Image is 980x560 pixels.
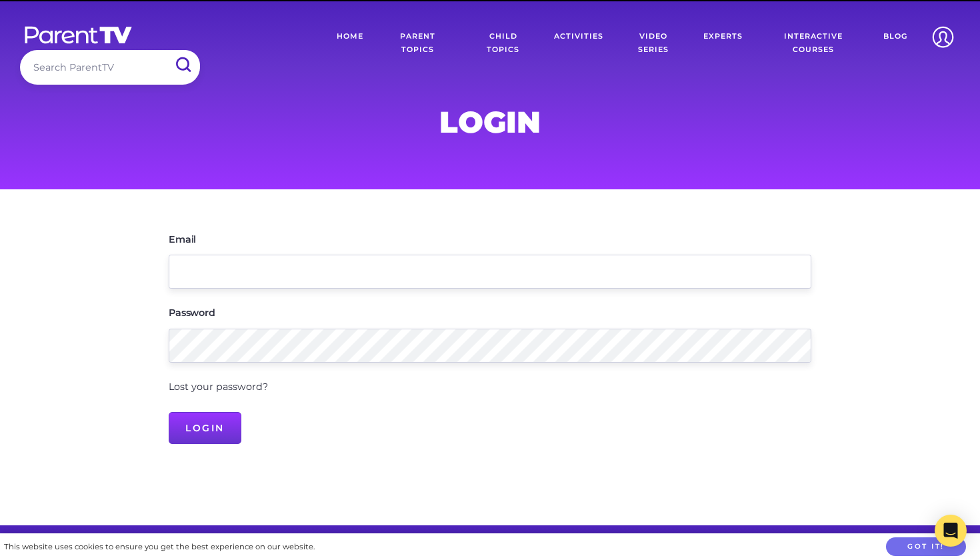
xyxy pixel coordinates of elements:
[926,20,960,54] img: Account
[169,235,196,244] label: Email
[873,20,917,67] a: Blog
[23,25,133,45] img: parenttv-logo-white.4c85aaf.svg
[463,20,545,67] a: Child Topics
[935,515,967,547] div: Open Intercom Messenger
[20,50,200,84] input: Search ParentTV
[165,50,200,80] input: Submit
[169,109,811,135] h1: Login
[373,20,463,67] a: Parent Topics
[613,20,693,67] a: Video Series
[169,412,241,444] input: Login
[4,540,315,554] div: This website uses cookies to ensure you get the best experience on our website.
[544,20,613,67] a: Activities
[169,308,215,317] label: Password
[693,20,753,67] a: Experts
[753,20,873,67] a: Interactive Courses
[169,381,268,393] a: Lost your password?
[886,537,966,557] button: Got it!
[327,20,373,67] a: Home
